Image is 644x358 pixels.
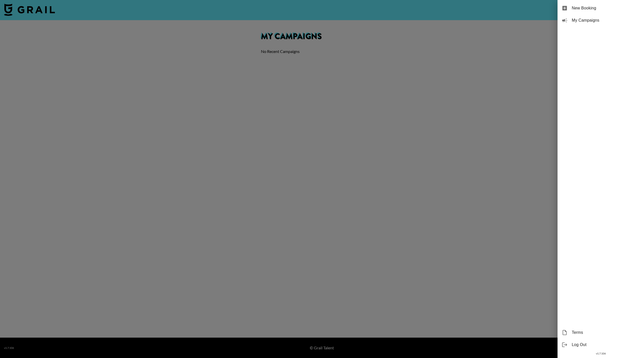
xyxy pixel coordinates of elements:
div: My Campaigns [558,14,644,26]
span: Log Out [572,342,640,348]
div: New Booking [558,2,644,14]
span: New Booking [572,5,640,11]
div: Terms [558,326,644,339]
div: v 1.7.106 [558,351,644,356]
span: My Campaigns [572,17,640,23]
span: Terms [572,329,640,336]
iframe: Drift Widget Chat Controller [619,333,638,352]
div: Log Out [558,339,644,351]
